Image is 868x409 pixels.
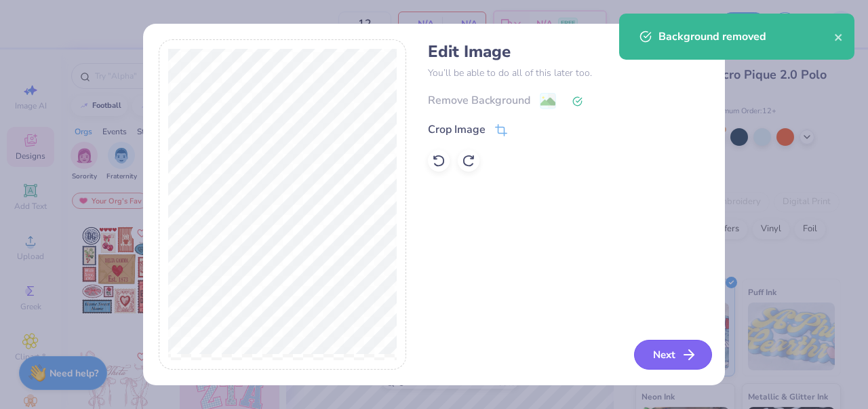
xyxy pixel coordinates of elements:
div: Crop Image [428,121,486,138]
button: close [834,28,844,45]
h4: Edit Image [428,42,709,62]
button: Next [634,340,712,370]
div: Background removed [658,28,834,45]
p: You’ll be able to do all of this later too. [428,66,709,80]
